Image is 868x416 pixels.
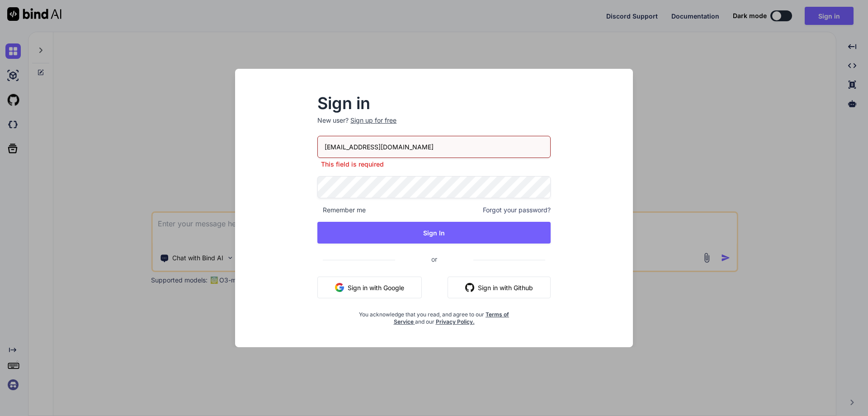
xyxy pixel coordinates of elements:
img: github [465,283,474,292]
span: Forgot your password? [483,206,551,215]
a: Terms of Service [394,311,509,325]
button: Sign in with Github [448,277,551,298]
img: google [335,283,344,292]
div: Sign up for free [350,116,396,125]
button: Sign In [317,222,551,244]
button: Sign in with Google [317,277,422,298]
p: This field is required [317,160,551,169]
span: Remember me [317,206,366,215]
span: or [395,248,473,270]
a: Privacy Policy. [436,318,475,325]
p: New user? [317,116,551,136]
h2: Sign in [317,96,551,110]
input: Login or Email [317,136,551,158]
div: You acknowledge that you read, and agree to our and our [356,306,512,325]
